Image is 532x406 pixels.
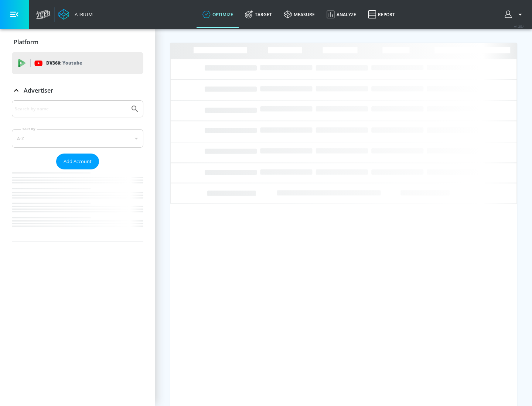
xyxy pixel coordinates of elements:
div: Advertiser [12,100,143,241]
div: DV360: Youtube [12,52,143,74]
a: measure [278,1,321,28]
div: A-Z [12,129,143,148]
p: Youtube [62,59,82,67]
a: Atrium [58,9,93,20]
nav: list of Advertiser [12,169,143,241]
a: Report [362,1,401,28]
button: Add Account [56,154,99,169]
div: Platform [12,32,143,52]
p: Platform [14,38,38,46]
input: Search by name [15,104,127,114]
a: optimize [197,1,239,28]
div: Advertiser [12,80,143,101]
a: Target [239,1,278,28]
label: Sort By [21,127,37,131]
a: Analyze [321,1,362,28]
span: v 4.25.4 [514,24,525,28]
p: DV360: [46,59,82,67]
span: Add Account [64,157,92,166]
div: Atrium [72,11,93,18]
p: Advertiser [24,86,53,94]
